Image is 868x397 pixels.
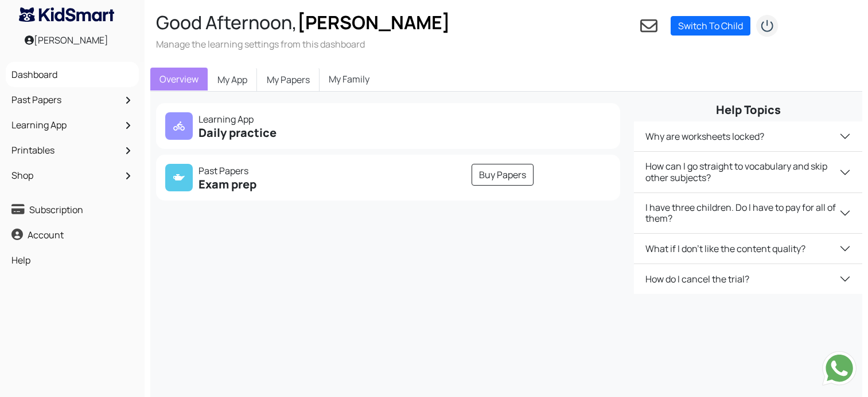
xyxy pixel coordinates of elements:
span: [PERSON_NAME] [297,10,450,35]
button: What if I don't like the content quality? [634,234,862,264]
p: Learning App [165,112,382,126]
h2: Good Afternoon, [156,11,450,33]
a: My Papers [257,68,320,92]
img: Send whatsapp message to +442080035976 [822,351,857,386]
a: Account [9,225,136,245]
h3: Manage the learning settings from this dashboard [156,38,450,50]
img: logout2.png [756,14,779,37]
p: Past Papers [165,164,382,178]
h5: Exam prep [165,178,382,191]
a: Past Papers [9,90,136,109]
a: Printables [9,140,136,160]
h5: Help Topics [634,103,862,117]
h5: Daily practice [165,126,382,140]
a: Overview [150,68,208,91]
a: Subscription [9,200,136,219]
a: Dashboard [9,65,136,84]
a: Help [9,250,136,270]
a: Shop [9,166,136,185]
button: How do I cancel the trial? [634,264,862,294]
a: Switch To Child [671,16,750,36]
a: Learning App [9,115,136,135]
a: My App [208,68,257,92]
button: How can I go straight to vocabulary and skip other subjects? [634,152,862,192]
button: I have three children. Do I have to pay for all of them? [634,193,862,233]
a: My Family [320,68,379,91]
button: Why are worksheets locked? [634,121,862,151]
img: KidSmart logo [19,7,114,22]
a: Buy Papers [472,164,534,186]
